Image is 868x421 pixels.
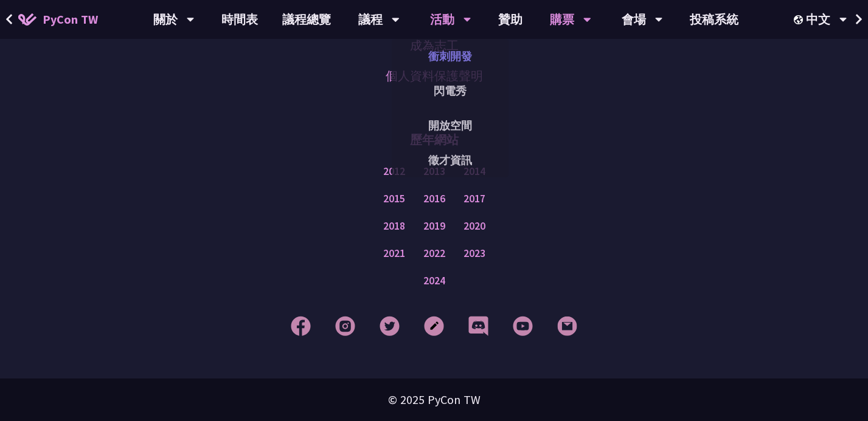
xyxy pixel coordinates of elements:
a: 2024 [423,273,445,289]
a: 2012 [383,164,405,179]
img: Instagram Footer Icon [335,316,355,336]
a: 2016 [423,191,445,207]
a: 徵才資訊 [392,146,509,174]
a: 2020 [464,219,485,234]
img: Twitter Footer Icon [380,316,400,336]
a: 2019 [423,219,445,234]
a: 2023 [464,246,485,261]
span: PyCon TW [43,10,98,29]
a: 2021 [383,246,405,261]
img: Facebook Footer Icon [291,316,311,336]
a: 2018 [383,219,405,234]
a: 2015 [383,191,405,207]
img: Email Footer Icon [557,316,577,336]
a: 閃電秀 [392,77,509,105]
a: 2022 [423,246,445,261]
a: PyCon TW [6,4,110,35]
a: 個人資料保護聲明 [386,67,483,85]
img: Locale Icon [794,15,806,24]
img: Discord Footer Icon [468,316,488,336]
img: YouTube Footer Icon [513,316,533,336]
a: 2017 [464,191,485,207]
a: 開放空間 [392,111,509,140]
img: Home icon of PyCon TW 2025 [18,13,36,26]
img: Blog Footer Icon [424,316,444,336]
a: 衝刺開發 [392,42,509,70]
